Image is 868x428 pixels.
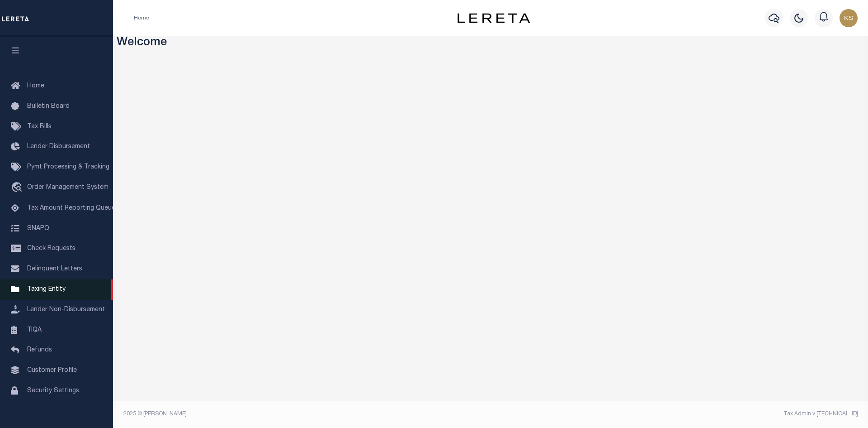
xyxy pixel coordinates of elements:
[27,286,66,293] span: Taxing Entity
[27,83,44,89] span: Home
[27,367,77,374] span: Customer Profile
[27,347,52,353] span: Refunds
[11,182,25,194] i: travel_explore
[27,327,42,333] span: TIQA
[27,184,108,191] span: Order Management System
[27,245,75,252] span: Check Requests
[27,225,49,231] span: SNAPQ
[117,410,491,418] div: 2025 © [PERSON_NAME].
[27,266,82,272] span: Delinquent Letters
[27,388,79,394] span: Security Settings
[27,205,115,212] span: Tax Amount Reporting Queue
[497,410,858,418] div: Tax Admin v.[TECHNICAL_ID]
[840,9,858,27] img: svg+xml;base64,PHN2ZyB4bWxucz0iaHR0cDovL3d3dy53My5vcmcvMjAwMC9zdmciIHBvaW50ZXItZXZlbnRzPSJub25lIi...
[134,14,149,22] li: Home
[27,103,70,110] span: Bulletin Board
[27,164,109,170] span: Pymt Processing & Tracking
[27,144,90,150] span: Lender Disbursement
[458,13,530,23] img: logo-dark.svg
[27,307,105,313] span: Lender Non-Disbursement
[27,124,52,130] span: Tax Bills
[117,36,865,50] h3: Welcome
